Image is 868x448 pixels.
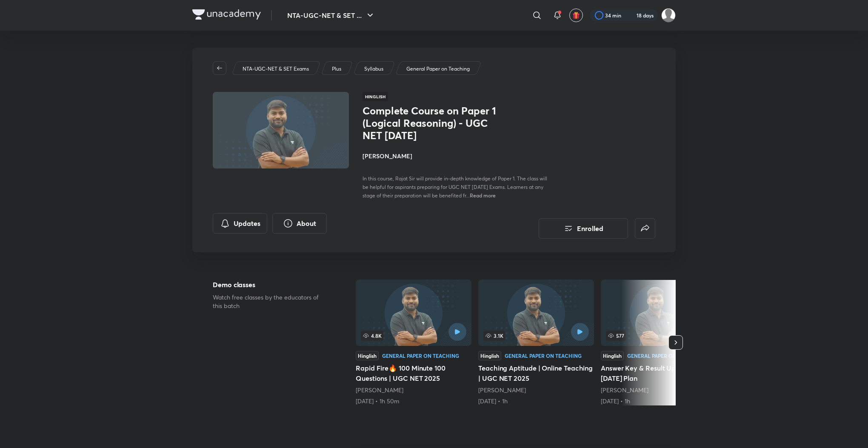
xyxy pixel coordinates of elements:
[363,65,385,73] a: Syllabus
[539,218,628,239] button: Enrolled
[478,386,594,394] div: Rajat Kumar
[356,363,471,383] h5: Rapid Fire🔥 100 Minute 100 Questions | UGC NET 2025
[356,386,403,394] a: [PERSON_NAME]
[241,65,311,73] a: NTA-UGC-NET & SET Exams
[601,386,648,394] a: [PERSON_NAME]
[243,65,309,73] p: NTA-UGC-NET & SET Exams
[478,351,501,360] div: Hinglish
[332,65,341,73] p: Plus
[213,293,328,310] p: Watch free classes by the educators of this batch
[331,65,343,73] a: Plus
[192,9,261,20] img: Company Logo
[478,397,594,405] div: 6th Jun • 1h
[272,213,327,234] button: About
[211,91,350,169] img: Thumbnail
[356,280,471,405] a: 4.8KHinglishGeneral Paper on TeachingRapid Fire🔥 100 Minute 100 Questions | UGC NET 2025[PERSON_N...
[572,11,580,19] img: avatar
[213,213,267,234] button: Updates
[363,151,553,160] h4: [PERSON_NAME]
[601,280,717,405] a: 577HinglishGeneral Paper on TeachingAnswer Key & Result Update | [DATE] Plan[PERSON_NAME][DATE] • 1h
[505,353,582,358] div: General Paper on Teaching
[382,353,459,358] div: General Paper on Teaching
[405,65,471,73] a: General Paper on Teaching
[483,331,505,341] span: 3.1K
[470,192,496,199] span: Read more
[601,386,717,394] div: Rajat Kumar
[363,92,388,101] span: Hinglish
[192,9,261,22] a: Company Logo
[363,175,547,199] span: In this course, Rajat Sir will provide in-depth knowledge of Paper 1. The class will be helpful f...
[406,65,470,73] p: General Paper on Teaching
[363,105,502,141] h1: Complete Course on Paper 1 (Logical Reasoning) - UGC NET [DATE]
[356,386,471,394] div: Rajat Kumar
[361,331,383,341] span: 4.8K
[364,65,383,73] p: Syllabus
[601,280,717,405] a: Answer Key & Result Update | Dec 2025 Plan
[478,363,594,383] h5: Teaching Aptitude | Online Teaching | UGC NET 2025
[478,280,594,405] a: Teaching Aptitude | Online Teaching | UGC NET 2025
[356,280,471,405] a: Rapid Fire🔥 100 Minute 100 Questions | UGC NET 2025
[356,351,379,360] div: Hinglish
[569,9,583,22] button: avatar
[601,351,624,360] div: Hinglish
[635,218,655,239] button: false
[356,397,471,405] div: 31st May • 1h 50m
[478,386,526,394] a: [PERSON_NAME]
[661,8,676,23] img: Sakshi Nath
[213,280,328,290] h5: Demo classes
[478,280,594,405] a: 3.1KHinglishGeneral Paper on TeachingTeaching Aptitude | Online Teaching | UGC NET 2025[PERSON_NA...
[282,7,380,24] button: NTA-UGC-NET & SET ...
[606,331,626,341] span: 577
[626,11,635,20] img: streak
[601,363,717,383] h5: Answer Key & Result Update | [DATE] Plan
[601,397,717,405] div: 14th Jul • 1h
